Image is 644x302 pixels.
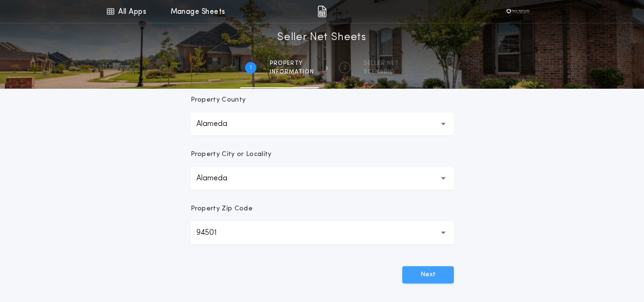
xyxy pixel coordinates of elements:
[191,113,454,135] button: Alameda
[196,118,243,130] p: Alameda
[503,7,532,16] img: vs-icon
[191,204,253,214] p: Property Zip Code
[191,221,454,244] button: 94501
[191,167,454,190] button: Alameda
[191,95,246,105] p: Property County
[191,150,272,159] p: Property City or Locality
[343,64,347,72] h2: 2
[250,64,252,72] h2: 1
[270,60,314,67] span: Property
[364,60,399,67] span: SELLER NET
[364,68,399,76] span: SCENARIO
[270,68,314,76] span: information
[317,6,327,17] img: img
[402,266,454,283] button: Next
[277,30,367,45] h1: Seller Net Sheets
[196,173,243,184] p: Alameda
[196,227,232,239] p: 94501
